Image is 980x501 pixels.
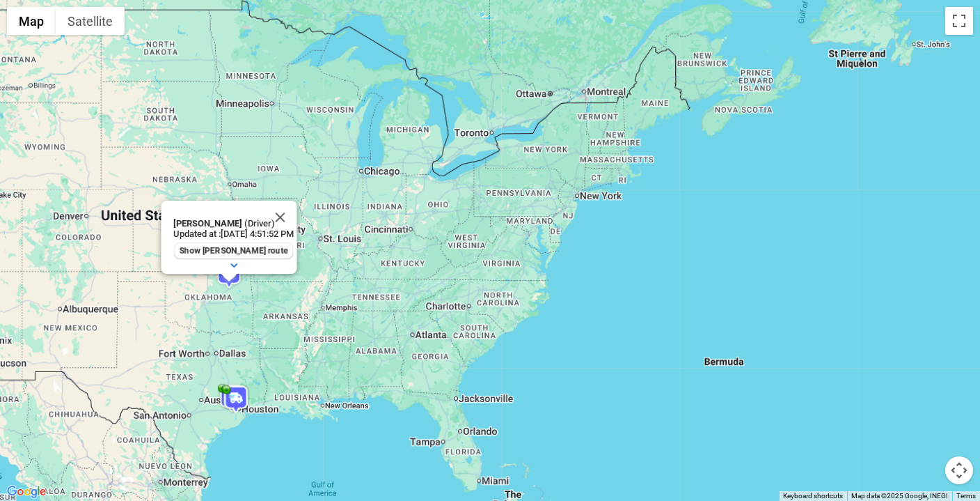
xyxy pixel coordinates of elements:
[174,242,293,259] button: Show [PERSON_NAME] route
[264,201,297,234] button: Close
[173,218,294,229] p: (Driver)
[173,229,294,239] p: Updated at : [DATE] 4:51:52 PM
[173,218,242,229] b: [PERSON_NAME]
[180,245,287,256] span: Show [PERSON_NAME] route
